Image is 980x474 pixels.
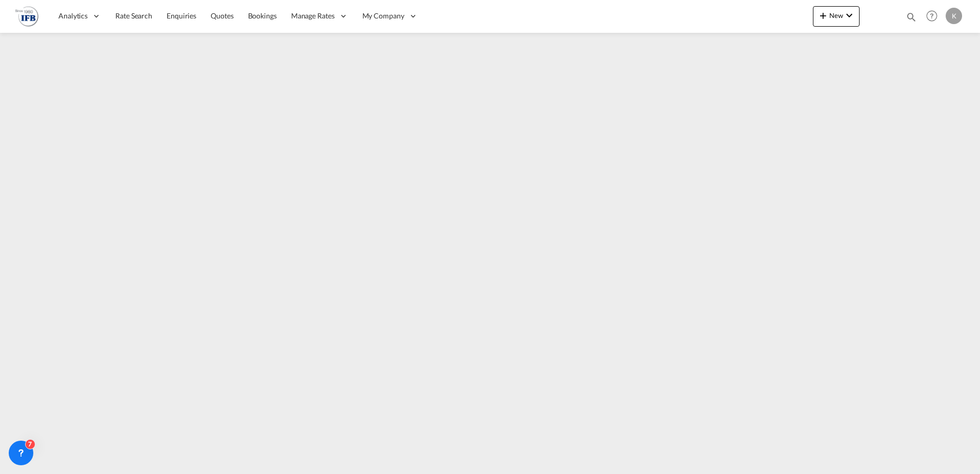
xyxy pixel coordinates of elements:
[813,6,860,27] button: icon-plus 400-fgNewicon-chevron-down
[923,7,941,25] span: Help
[923,7,946,26] div: Help
[115,11,152,20] span: Rate Search
[906,11,917,23] md-icon: icon-magnify
[211,11,233,20] span: Quotes
[843,9,855,22] md-icon: icon-chevron-down
[906,11,917,27] div: icon-magnify
[362,11,404,21] span: My Company
[817,9,829,22] md-icon: icon-plus 400-fg
[946,8,962,24] div: K
[248,11,277,20] span: Bookings
[15,5,38,28] img: b4b53bb0256b11ee9ca18b7abc72fd7f.png
[817,11,855,19] span: New
[291,11,335,21] span: Manage Rates
[58,11,88,21] span: Analytics
[167,11,196,20] span: Enquiries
